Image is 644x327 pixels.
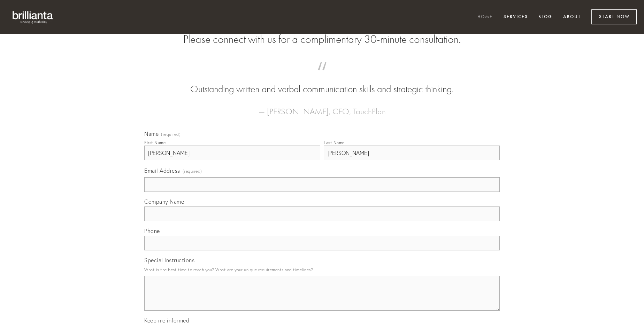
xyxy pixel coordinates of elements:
[144,198,184,205] span: Company Name
[473,11,497,23] a: Home
[155,96,489,118] figcaption: — [PERSON_NAME], CEO, TouchPlan
[183,166,202,176] span: (required)
[144,130,159,137] span: Name
[144,227,160,234] span: Phone
[161,132,181,137] span: (required)
[155,69,489,96] blockquote: Outstanding written and verbal communication skills and strategic thinking.
[144,140,166,145] div: First Name
[591,9,637,24] a: Start Now
[144,257,194,264] span: Special Instructions
[499,11,532,23] a: Services
[155,69,489,83] span: “
[534,11,557,23] a: Blog
[144,265,500,274] p: What is the best time to reach you? What are your unique requirements and timelines?
[144,33,500,46] h2: Please connect with us for a complimentary 30-minute consultation.
[7,7,59,27] img: brillianta - research, strategy, marketing
[144,317,189,324] span: Keep me informed
[559,11,585,23] a: About
[324,140,345,145] div: Last Name
[144,167,180,174] span: Email Address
